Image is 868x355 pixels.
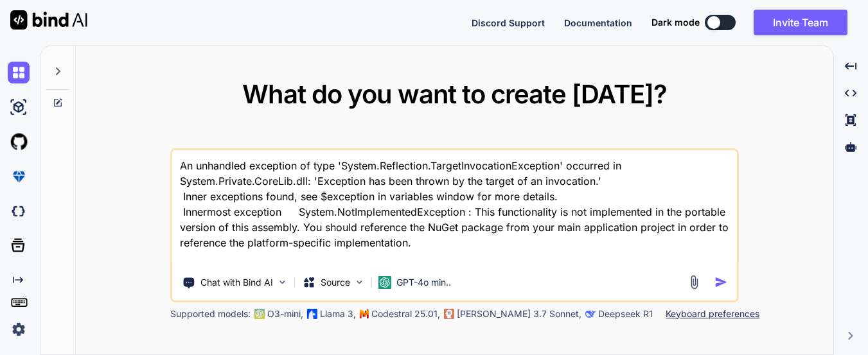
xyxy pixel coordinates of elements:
p: Llama 3, [320,307,356,320]
p: GPT-4o min.. [396,276,451,289]
img: Mistral-AI [360,309,369,318]
img: GPT-4 [254,309,265,319]
span: Discord Support [472,17,545,28]
img: chat [8,62,30,83]
p: Deepseek R1 [598,307,653,320]
img: claude [585,309,596,319]
img: Pick Models [354,277,365,288]
img: ai-studio [8,96,30,118]
img: icon [714,275,728,289]
p: Supported models: [170,307,251,320]
img: settings [8,318,30,340]
span: What do you want to create [DATE]? [242,78,667,110]
span: Documentation [564,17,632,28]
button: Documentation [564,16,632,30]
p: O3-mini, [267,307,303,320]
img: githubLight [8,131,30,153]
textarea: An unhandled exception of type 'System.Reflection.TargetInvocationException' occurred in System.P... [172,150,736,266]
img: claude [444,309,454,319]
img: GPT-4o mini [378,276,391,289]
img: Pick Tools [277,277,288,288]
img: Bind AI [10,10,87,30]
img: darkCloudIdeIcon [8,200,30,222]
span: Dark mode [651,16,700,29]
p: Chat with Bind AI [200,276,273,289]
img: attachment [687,275,702,290]
p: Source [321,276,350,289]
img: premium [8,166,30,187]
p: Codestral 25.01, [371,307,440,320]
p: [PERSON_NAME] 3.7 Sonnet, [457,307,581,320]
button: Invite Team [754,10,847,35]
img: Llama2 [307,309,317,319]
button: Discord Support [472,16,545,30]
p: Keyboard preferences [666,307,759,320]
